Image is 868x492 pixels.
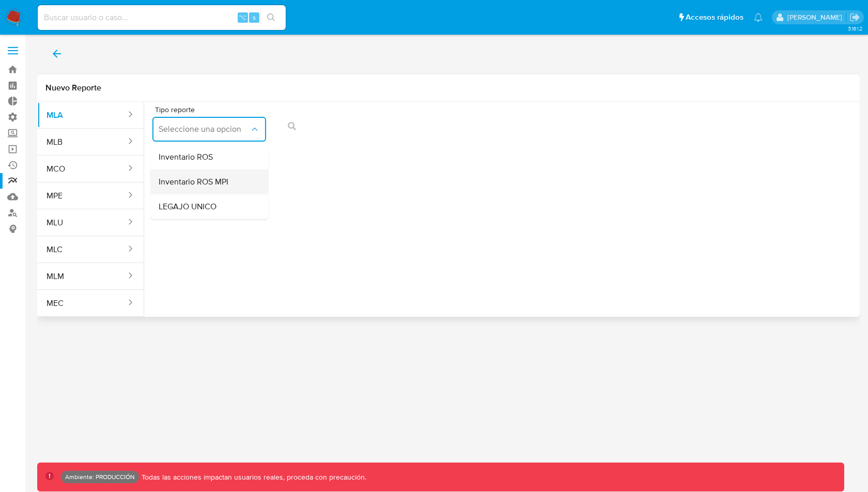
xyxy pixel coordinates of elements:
p: ramiro.carbonell@mercadolibre.com.co [787,12,846,22]
a: Salir [849,12,860,23]
span: s [253,12,256,22]
button: search-icon [260,10,282,25]
p: Todas las acciones impactan usuarios reales, proceda con precaución. [139,472,366,482]
a: Notificaciones [754,13,763,22]
p: Ambiente: PRODUCCIÓN [65,475,135,479]
input: Buscar usuario o caso... [38,11,286,24]
span: ⌥ [239,12,246,22]
span: Accesos rápidos [686,12,743,23]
